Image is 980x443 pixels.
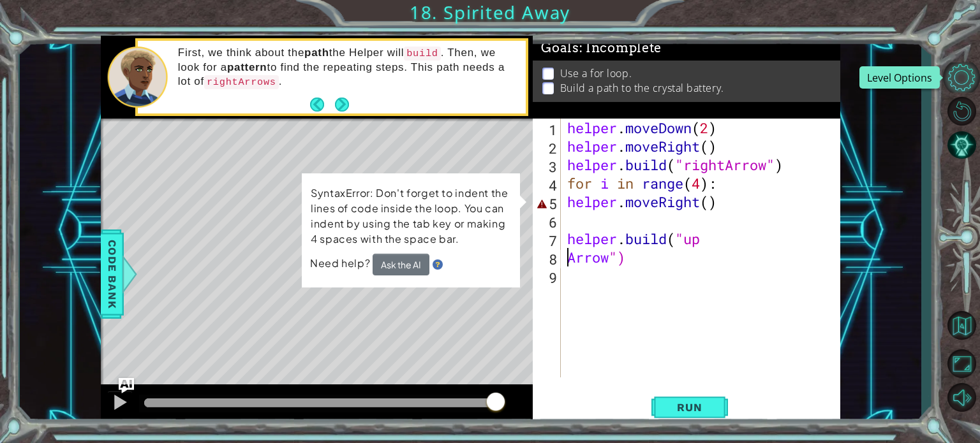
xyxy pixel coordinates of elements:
span: Goals [541,40,662,56]
p: First, we think about the the Helper will . Then, we look for a to find the repeating steps. This... [178,46,517,89]
button: Back to Map [943,307,980,344]
div: Level Options [859,66,940,89]
button: Ctrl + P: Play [107,391,133,417]
div: 8 [535,250,561,268]
button: Mute [943,382,980,412]
div: 1 [535,120,561,139]
button: Maximize Browser [943,349,980,379]
div: 6 [535,213,561,231]
strong: pattern [227,61,267,73]
p: Build a path to the crystal battery. [560,81,724,95]
button: Next [335,98,349,112]
strong: path [304,47,329,59]
div: 9 [535,268,561,287]
button: Restart Level [943,96,980,126]
a: Back to Map [943,305,980,347]
div: 2 [535,139,561,157]
button: AI Hint [943,130,980,160]
span: Run [664,401,715,414]
p: SyntaxError: Don't forget to indent the lines of code inside the loop. You can indent by using th... [311,185,512,247]
button: Level Options [943,62,980,92]
button: Ask AI [119,378,134,393]
p: Use a for loop. [560,66,632,80]
div: 3 [535,157,561,176]
code: rightArrows [204,75,279,89]
div: 5 [535,194,561,213]
img: Hint [433,260,443,270]
span: Code Bank [102,235,122,312]
div: 4 [535,176,561,194]
code: build [404,47,440,61]
button: Shift+Enter: Run current code. [651,392,728,423]
button: Back [310,98,335,112]
span: : Incomplete [579,40,662,55]
div: 7 [535,231,561,250]
button: Ask the AI [373,254,429,276]
span: Need help? [310,256,373,270]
